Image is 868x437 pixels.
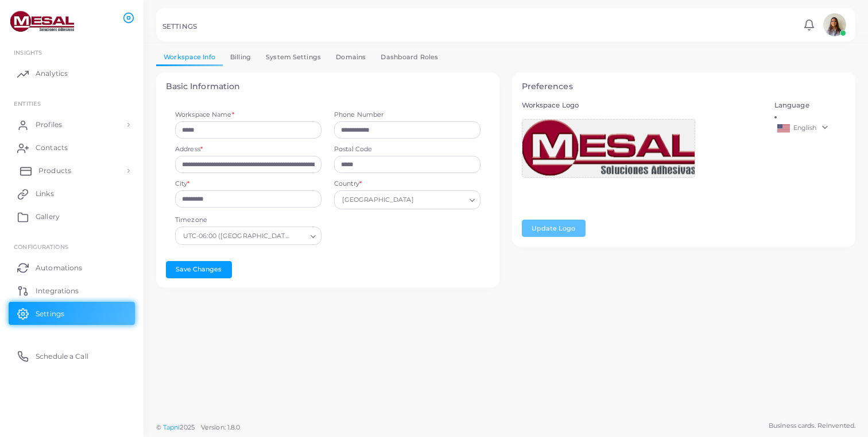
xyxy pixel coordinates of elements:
a: avatar [820,13,849,36]
span: Links [36,189,54,199]
label: Phone Number [334,110,480,120]
button: Update Logo [522,220,586,237]
a: Dashboard Roles [373,49,445,66]
a: Domains [328,49,373,66]
span: Integrations [36,286,79,296]
span: [GEOGRAPHIC_DATA] [340,194,415,206]
label: Postal Code [334,145,480,154]
label: Country [334,179,362,189]
img: avatar [823,13,846,36]
a: Tapni [163,423,180,431]
span: UTC-06:00 ([GEOGRAPHIC_DATA], [GEOGRAPHIC_DATA], [GEOGRAPHIC_DATA]... [183,231,292,242]
div: Search for option [175,227,321,245]
h5: Language [774,101,846,109]
img: logo [10,11,74,32]
a: Workspace Info [156,49,223,66]
span: Configurations [14,243,68,250]
a: Settings [9,302,135,325]
a: Products [9,159,135,182]
label: Timezone [175,216,207,225]
span: Analytics [36,68,68,79]
span: Schedule a Call [36,351,88,362]
span: ENTITIES [14,100,41,107]
label: City [175,179,190,189]
a: System Settings [258,49,328,66]
div: Search for option [334,190,480,209]
img: en [777,124,790,132]
a: Schedule a Call [9,344,135,367]
span: INSIGHTS [14,49,42,56]
label: Address [175,145,203,154]
span: Automations [36,263,82,273]
input: Search for option [295,229,307,242]
a: Profiles [9,113,135,136]
span: English [793,124,817,132]
span: 2025 [180,423,194,432]
span: Products [38,166,71,176]
span: Version: 1.8.0 [201,423,241,431]
a: Contacts [9,136,135,159]
span: Contacts [36,143,68,153]
label: Workspace Name [175,110,234,120]
a: English [774,121,846,135]
h5: SETTINGS [162,22,197,30]
span: © [156,423,240,432]
a: Automations [9,256,135,279]
a: Links [9,182,135,205]
input: Search for option [416,194,465,206]
span: Profiles [36,120,62,130]
a: Analytics [9,62,135,85]
h4: Preferences [522,82,846,91]
span: Gallery [36,212,60,222]
a: Integrations [9,279,135,302]
a: Gallery [9,205,135,228]
h4: Basic Information [166,82,490,91]
span: Settings [36,309,64,319]
span: Business cards. Reinvented. [769,421,855,431]
a: Billing [223,49,258,66]
button: Save Changes [166,261,232,278]
h5: Workspace Logo [522,101,762,109]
